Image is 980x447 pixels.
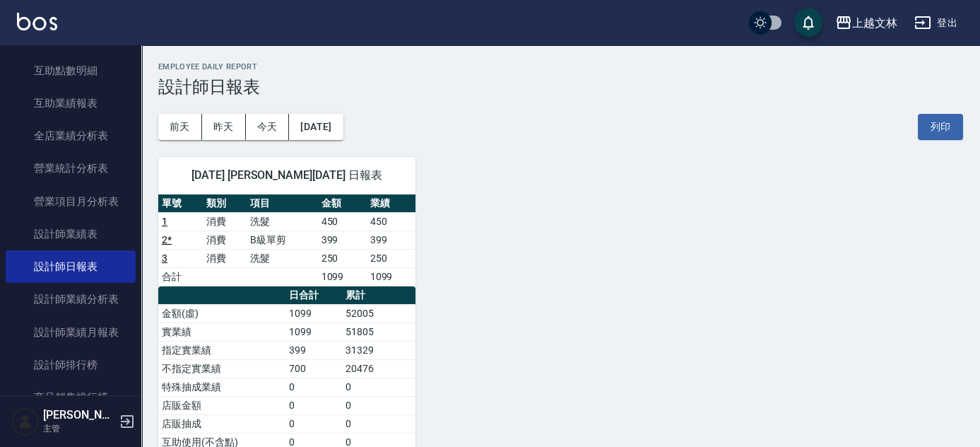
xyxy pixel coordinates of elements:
th: 金額 [318,195,367,213]
td: 0 [342,378,415,396]
a: 全店業績分析表 [6,120,136,152]
h3: 設計師日報表 [158,77,963,97]
button: 登出 [909,10,963,36]
img: Logo [17,13,57,30]
td: 450 [318,212,367,231]
td: 洗髮 [247,249,317,267]
th: 單號 [158,195,203,213]
a: 設計師排行榜 [6,349,136,381]
td: 399 [367,231,415,249]
a: 商品銷售排行榜 [6,381,136,414]
td: B級單剪 [247,231,317,249]
a: 互助點數明細 [6,54,136,87]
td: 金額(虛) [158,304,285,323]
button: 列印 [918,114,963,140]
td: 51805 [342,323,415,341]
td: 399 [318,231,367,249]
a: 互助業績報表 [6,87,136,120]
button: save [794,8,822,37]
td: 0 [285,378,342,396]
button: 上越文林 [830,8,903,37]
p: 主管 [43,422,115,435]
table: a dense table [158,195,415,286]
h5: [PERSON_NAME] [43,408,115,422]
td: 1099 [367,267,415,286]
td: 消費 [203,231,247,249]
td: 消費 [203,212,247,231]
th: 業績 [367,195,415,213]
td: 實業績 [158,323,285,341]
th: 累計 [342,286,415,305]
a: 設計師業績表 [6,218,136,250]
h2: Employee Daily Report [158,62,963,71]
button: 前天 [158,114,202,140]
td: 1099 [285,323,342,341]
a: 設計師業績分析表 [6,283,136,315]
button: 昨天 [202,114,246,140]
img: Person [11,407,40,436]
td: 洗髮 [247,212,317,231]
td: 399 [285,341,342,359]
a: 3 [162,252,167,264]
a: 營業項目月分析表 [6,185,136,218]
div: 上越文林 [852,14,897,32]
td: 31329 [342,341,415,359]
th: 日合計 [285,286,342,305]
td: 消費 [203,249,247,267]
td: 0 [285,396,342,414]
a: 1 [162,216,167,227]
td: 合計 [158,267,203,286]
a: 營業統計分析表 [6,152,136,185]
td: 不指定實業績 [158,359,285,378]
td: 0 [342,396,415,414]
button: 今天 [246,114,290,140]
a: 設計師日報表 [6,250,136,283]
td: 0 [342,414,415,433]
td: 52005 [342,304,415,323]
td: 店販金額 [158,396,285,414]
td: 特殊抽成業績 [158,378,285,396]
td: 250 [367,249,415,267]
td: 1099 [285,304,342,323]
td: 1099 [318,267,367,286]
th: 類別 [203,195,247,213]
td: 450 [367,212,415,231]
span: [DATE] [PERSON_NAME][DATE] 日報表 [175,168,399,182]
td: 700 [285,359,342,378]
td: 20476 [342,359,415,378]
th: 項目 [247,195,317,213]
td: 250 [318,249,367,267]
td: 指定實業績 [158,341,285,359]
td: 店販抽成 [158,414,285,433]
button: [DATE] [289,114,343,140]
a: 設計師業績月報表 [6,316,136,349]
td: 0 [285,414,342,433]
